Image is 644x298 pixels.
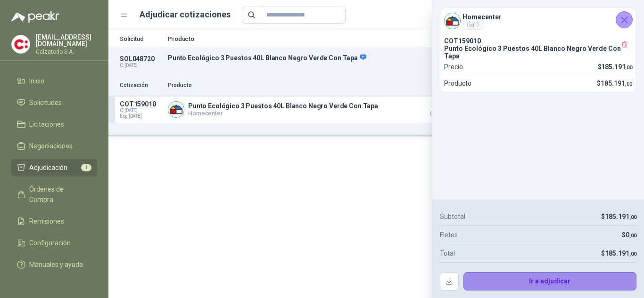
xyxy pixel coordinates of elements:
[168,102,184,117] img: Company Logo
[36,34,97,47] p: [EMAIL_ADDRESS][DOMAIN_NAME]
[598,62,633,72] p: $
[601,248,636,258] p: $
[622,230,636,240] p: $
[629,233,636,239] span: ,00
[625,64,632,71] span: ,00
[11,137,97,155] a: Negociaciones
[444,78,471,89] p: Producto
[29,97,62,108] span: Solicitudes
[29,76,44,86] span: Inicio
[120,63,162,68] p: C: [DATE]
[120,108,162,113] span: C: [DATE]
[168,81,410,90] p: Producto
[29,238,71,248] span: Configuración
[601,63,632,71] span: 185.191
[444,45,632,60] p: Punto Ecológico 3 Puestos 40L Blanco Negro Verde Con Tapa
[440,230,458,240] p: Fletes
[11,256,97,274] a: Manuales y ayuda
[11,159,97,177] a: Adjudicación1
[168,54,497,62] p: Punto Ecológico 3 Puestos 40L Blanco Negro Verde Con Tapa
[463,272,637,291] button: Ir a adjudicar
[29,162,67,173] span: Adjudicación
[168,36,497,42] p: Producto
[444,62,463,72] p: Precio
[444,37,632,45] p: COT159010
[605,213,636,220] span: 185.191
[416,100,463,116] p: $ 185.191
[120,113,162,119] span: Exp: [DATE]
[625,81,632,87] span: ,00
[11,11,59,23] img: Logo peakr
[81,164,91,171] span: 1
[11,180,97,209] a: Órdenes de Compra
[11,212,97,230] a: Remisiones
[629,214,636,220] span: ,00
[416,112,463,116] span: Crédito 30 días
[12,35,30,53] img: Company Logo
[29,119,64,129] span: Licitaciones
[626,231,636,239] span: 0
[11,234,97,252] a: Configuración
[29,184,88,205] span: Órdenes de Compra
[29,259,83,270] span: Manuales y ayuda
[416,81,463,90] p: Precio
[140,8,231,21] h1: Adjudicar cotizaciones
[11,72,97,90] a: Inicio
[440,211,465,222] p: Subtotal
[11,94,97,112] a: Solicitudes
[11,115,97,133] a: Licitaciones
[120,36,162,42] p: Solicitud
[29,216,64,226] span: Remisiones
[120,55,162,63] p: SOL048720
[629,251,636,257] span: ,00
[120,81,162,90] p: Cotización
[440,248,455,258] p: Total
[29,141,73,151] span: Negociaciones
[601,211,636,222] p: $
[188,102,378,110] p: Punto Ecológico 3 Puestos 40L Blanco Negro Verde Con Tapa
[605,250,636,257] span: 185.191
[601,80,632,87] span: 185.191
[120,100,162,108] p: COT159010
[36,49,97,55] p: Calzatodo S.A.
[188,110,378,117] p: Homecenter
[597,78,632,89] p: $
